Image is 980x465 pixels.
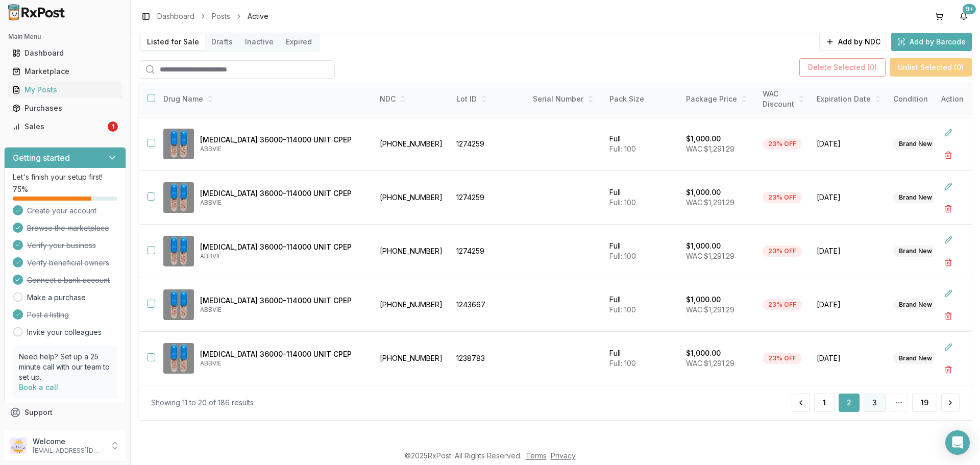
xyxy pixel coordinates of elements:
[450,225,527,278] td: 1274259
[939,360,958,379] button: Delete
[4,403,126,422] button: Support
[526,451,547,460] a: Terms
[200,349,365,359] p: [MEDICAL_DATA] 36000-114000 UNIT CPEP
[603,332,680,385] td: Full
[450,117,527,171] td: 1274259
[108,121,118,132] div: 1
[533,94,597,104] div: Serial Number
[248,11,268,21] span: Active
[603,225,680,278] td: Full
[763,299,802,310] div: 23% OFF
[551,451,576,460] a: Privacy
[603,83,680,116] th: Pack Size
[200,359,365,368] p: ABBVIE
[817,139,881,149] span: [DATE]
[4,422,126,440] button: Feedback
[814,394,835,412] button: 1
[200,188,365,199] p: [MEDICAL_DATA] 36000-114000 UNIT CPEP
[603,171,680,225] td: Full
[945,430,970,455] div: Open Intercom Messenger
[163,236,194,266] img: Creon 36000-114000 UNIT CPEP
[893,246,938,257] div: Brand New
[817,192,881,203] span: [DATE]
[456,94,521,104] div: Lot ID
[163,182,194,213] img: Creon 36000-114000 UNIT CPEP
[8,62,122,81] a: Marketplace
[839,394,860,412] button: 2
[686,241,721,251] p: $1,000.00
[4,118,126,135] button: Sales1
[893,353,938,364] div: Brand New
[8,117,122,136] a: Sales1
[380,94,444,104] div: NDC
[819,33,887,51] button: Add by NDC
[939,200,958,218] button: Delete
[157,11,194,21] a: Dashboard
[27,258,109,268] span: Verify beneficial owners
[19,383,58,391] a: Book a call
[27,223,109,233] span: Browse the marketplace
[13,184,28,194] span: 75 %
[912,394,937,412] button: 19
[609,252,636,260] span: Full: 100
[817,94,881,104] div: Expiration Date
[200,306,365,314] p: ABBVIE
[8,44,122,62] a: Dashboard
[374,117,450,171] td: [PHONE_NUMBER]
[10,437,27,454] img: User avatar
[8,99,122,117] a: Purchases
[450,278,527,332] td: 1243667
[686,94,750,104] div: Package Price
[4,82,126,98] button: My Posts
[4,4,69,20] img: RxPost Logo
[763,89,804,109] div: WAC Discount
[205,34,239,50] button: Drafts
[374,171,450,225] td: [PHONE_NUMBER]
[200,199,365,207] p: ABBVIE
[27,206,96,216] span: Create your account
[686,187,721,198] p: $1,000.00
[27,275,110,285] span: Connect a bank account
[12,85,118,95] div: My Posts
[939,231,958,249] button: Edit
[817,246,881,256] span: [DATE]
[12,48,118,58] div: Dashboard
[151,398,254,408] div: Showing 11 to 20 of 186 results
[27,240,96,251] span: Verify your business
[12,103,118,113] div: Purchases
[163,94,365,104] div: Drug Name
[887,83,964,116] th: Condition
[8,33,122,41] h2: Main Menu
[686,359,734,368] span: WAC: $1,291.29
[27,292,86,303] a: Make a purchase
[280,34,318,50] button: Expired
[163,343,194,374] img: Creon 36000-114000 UNIT CPEP
[686,305,734,314] span: WAC: $1,291.29
[893,299,938,310] div: Brand New
[450,171,527,225] td: 1274259
[686,144,734,153] span: WAC: $1,291.29
[686,348,721,358] p: $1,000.00
[939,146,958,164] button: Delete
[763,246,802,257] div: 23% OFF
[4,45,126,61] button: Dashboard
[13,152,70,164] h3: Getting started
[374,332,450,385] td: [PHONE_NUMBER]
[24,426,59,436] span: Feedback
[939,307,958,325] button: Delete
[27,327,102,337] a: Invite your colleagues
[864,394,886,412] button: 3
[239,34,280,50] button: Inactive
[450,332,527,385] td: 1238783
[200,252,365,260] p: ABBVIE
[163,289,194,320] img: Creon 36000-114000 UNIT CPEP
[141,34,205,50] button: Listed for Sale
[374,278,450,332] td: [PHONE_NUMBER]
[33,436,104,447] p: Welcome
[817,300,881,310] span: [DATE]
[763,353,802,364] div: 23% OFF
[200,145,365,153] p: ABBVIE
[13,172,117,182] p: Let's finish your setup first!
[686,198,734,207] span: WAC: $1,291.29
